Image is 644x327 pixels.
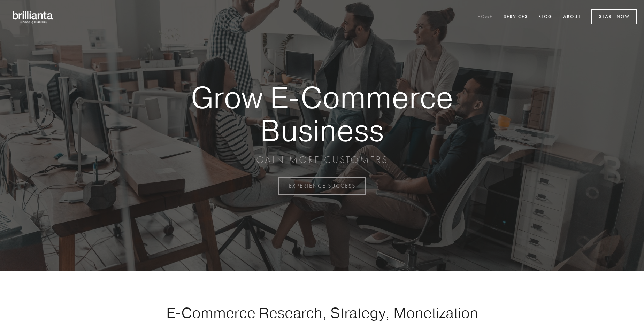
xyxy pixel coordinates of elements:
a: Services [499,11,532,23]
strong: Grow E-Commerce Business [167,81,477,147]
a: Blog [534,11,557,23]
img: brillianta - research, strategy, marketing [7,7,59,27]
p: GAIN MORE CUSTOMERS [167,154,477,166]
h1: E-Commerce Research, Strategy, Monetization [144,304,500,321]
a: About [559,11,585,23]
a: Home [473,11,497,23]
a: Start Now [591,9,637,24]
a: EXPERIENCE SUCCESS [278,177,366,195]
